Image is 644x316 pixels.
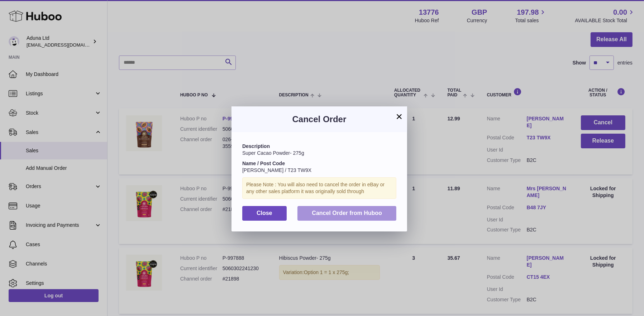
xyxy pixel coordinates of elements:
span: [PERSON_NAME] / T23 TW9X [242,167,311,173]
button: Close [242,206,287,221]
h3: Cancel Order [242,114,396,125]
strong: Name / Post Code [242,161,285,166]
button: Cancel Order from Huboo [297,206,396,221]
div: Please Note : You will also need to cancel the order in eBay or any other sales platform it was o... [242,177,396,199]
button: × [395,112,404,121]
span: Close [257,210,272,216]
span: Super Cacao Powder- 275g [242,150,304,156]
span: Cancel Order from Huboo [312,210,382,216]
strong: Description [242,143,270,149]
